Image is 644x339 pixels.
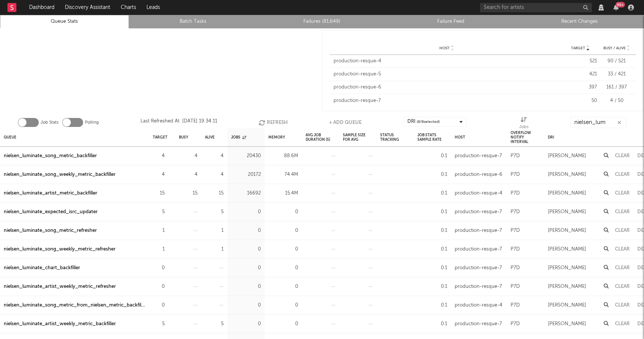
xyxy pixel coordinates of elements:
[133,17,254,26] a: Batch Tasks
[615,153,630,158] button: Clear
[563,71,597,78] div: 421
[511,320,520,329] div: P7D
[262,17,382,26] a: Failures (81,649)
[268,226,298,235] div: 0
[615,265,630,270] button: Clear
[548,301,586,310] div: [PERSON_NAME]
[480,3,592,12] input: Search for artists
[231,152,261,161] div: 20430
[268,245,298,254] div: 0
[231,189,261,198] div: 16692
[205,129,215,145] div: Alive
[519,17,640,26] a: Recent Changes
[179,152,198,161] div: 4
[268,282,298,291] div: 0
[615,228,630,233] button: Clear
[231,208,261,217] div: 0
[455,282,502,291] div: production-resque-7
[616,2,625,7] div: 99 +
[548,282,586,291] div: [PERSON_NAME]
[179,189,198,198] div: 15
[205,189,224,198] div: 15
[334,84,560,91] div: production-resque-6
[4,226,97,235] a: nielsen_luminate_song_metric_refresher
[417,226,447,235] div: 0.1
[153,264,165,273] div: 0
[268,152,298,161] div: 88.6M
[417,282,447,291] div: 0.1
[153,301,165,310] div: 0
[4,152,97,161] a: nielsen_luminate_song_metric_backfiller
[548,320,586,329] div: [PERSON_NAME]
[153,320,165,329] div: 5
[306,129,335,145] div: Avg Job Duration (s)
[548,129,554,145] div: DRI
[268,264,298,273] div: 0
[511,226,520,235] div: P7D
[41,118,59,127] label: Job Stats
[548,245,586,254] div: [PERSON_NAME]
[231,226,261,235] div: 0
[615,209,630,214] button: Clear
[615,172,630,177] button: Clear
[4,17,125,26] a: Queue Stats
[4,245,116,254] a: nielsen_luminate_song_weekly_metric_refresher
[380,129,410,145] div: Status Tracking
[511,245,520,254] div: P7D
[615,247,630,252] button: Clear
[153,208,165,217] div: 5
[85,118,99,127] label: Polling
[548,226,586,235] div: [PERSON_NAME]
[334,97,560,105] div: production-resque-7
[153,129,167,145] div: Target
[563,84,597,91] div: 397
[268,170,298,179] div: 74.4M
[4,189,97,198] a: nielsen_luminate_artist_metric_backfiller
[153,226,165,235] div: 1
[455,226,502,235] div: production-resque-7
[334,57,560,65] div: production-resque-4
[231,245,261,254] div: 0
[153,189,165,198] div: 15
[511,129,540,145] div: Overflow Notify Interval
[205,320,224,329] div: 5
[4,320,116,329] a: nielsen_luminate_artist_weekly_metric_backfiller
[417,245,447,254] div: 0.1
[4,282,116,291] a: nielsen_luminate_artist_weekly_metric_refresher
[455,208,502,217] div: production-resque-7
[511,152,520,161] div: P7D
[259,117,288,128] button: Refresh
[511,301,520,310] div: P7D
[455,152,502,161] div: production-resque-7
[231,301,261,310] div: 0
[455,129,465,145] div: Host
[563,97,597,105] div: 50
[153,170,165,179] div: 4
[205,170,224,179] div: 4
[417,170,447,179] div: 0.1
[511,208,520,217] div: P7D
[511,189,520,198] div: P7D
[601,71,632,78] div: 33 / 421
[548,152,586,161] div: [PERSON_NAME]
[231,282,261,291] div: 0
[153,245,165,254] div: 1
[417,189,447,198] div: 0.1
[4,264,80,273] div: nielsen_luminate_chart_backfiller
[455,264,502,273] div: production-resque-7
[548,189,586,198] div: [PERSON_NAME]
[205,152,224,161] div: 4
[4,208,98,217] a: nielsen_luminate_expected_isrc_updater
[603,46,626,50] span: Busy / Alive
[615,284,630,289] button: Clear
[417,208,447,217] div: 0.1
[407,117,440,126] div: DRI
[455,245,502,254] div: production-resque-7
[141,117,217,128] div: Last Refreshed At: [DATE] 19:34:11
[417,320,447,329] div: 0.1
